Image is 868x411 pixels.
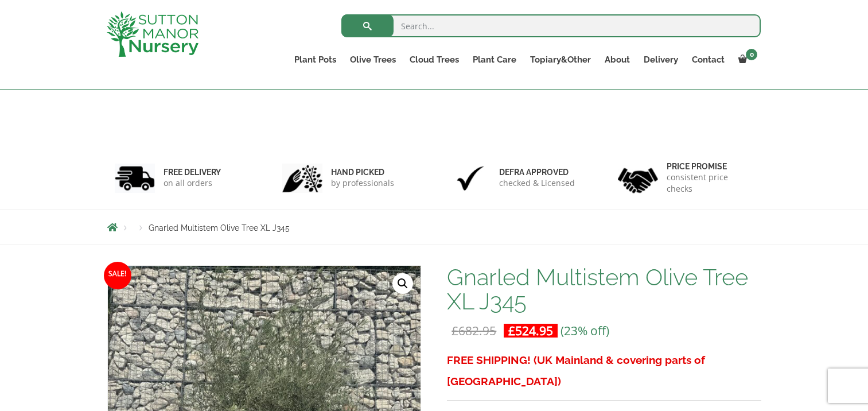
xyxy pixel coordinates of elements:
[508,323,515,339] span: £
[667,161,754,172] h6: Price promise
[637,52,685,68] a: Delivery
[107,223,761,232] nav: Breadcrumbs
[392,273,413,294] a: View full-screen image gallery
[450,164,491,193] img: 3.jpg
[164,167,221,177] h6: FREE DELIVERY
[731,52,761,68] a: 0
[499,167,575,177] h6: Defra approved
[685,52,731,68] a: Contact
[447,265,761,313] h1: Gnarled Multistem Olive Tree XL J345
[403,52,466,68] a: Cloud Trees
[499,177,575,189] p: checked & Licensed
[618,161,658,196] img: 4.jpg
[451,323,496,339] bdi: 682.95
[598,52,637,68] a: About
[341,14,761,37] input: Search...
[331,167,394,177] h6: hand picked
[331,177,394,189] p: by professionals
[343,52,403,68] a: Olive Trees
[466,52,523,68] a: Plant Care
[164,177,221,189] p: on all orders
[560,323,609,339] span: (23% off)
[508,323,553,339] bdi: 524.95
[282,164,322,193] img: 2.jpg
[447,350,761,392] h3: FREE SHIPPING! (UK Mainland & covering parts of [GEOGRAPHIC_DATA])
[523,52,598,68] a: Topiary&Other
[104,262,131,289] span: Sale!
[667,172,754,195] p: consistent price checks
[287,52,343,68] a: Plant Pots
[149,223,290,232] span: Gnarled Multistem Olive Tree XL J345
[107,11,198,57] img: logo
[451,323,458,339] span: £
[115,164,155,193] img: 1.jpg
[746,49,757,60] span: 0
